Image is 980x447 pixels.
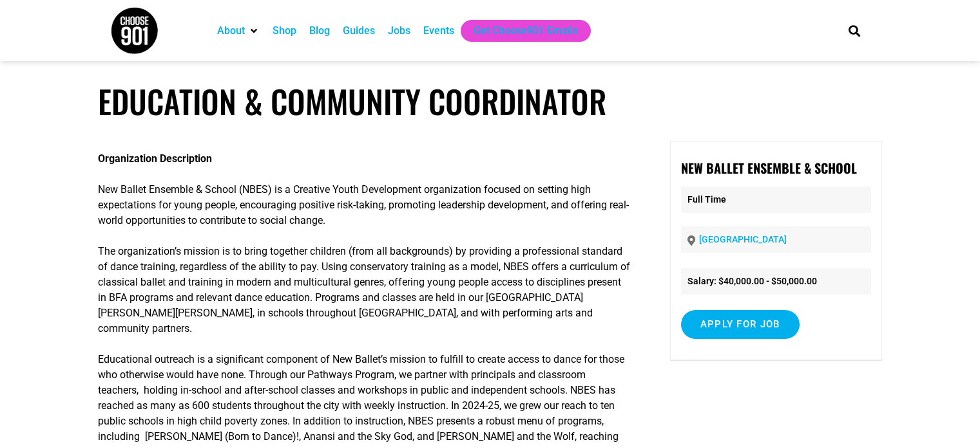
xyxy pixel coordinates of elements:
div: About [211,20,266,42]
a: About [217,23,245,39]
strong: Organization Description [98,152,212,165]
h1: Education & Community Coordinator [98,82,882,120]
p: New Ballet Ensemble & School (NBES) is a Creative Youth Development organization focused on setti... [98,182,631,228]
a: Blog [309,23,330,39]
input: Apply for job [681,310,800,339]
a: Guides [343,23,375,39]
a: Events [423,23,454,39]
strong: New Ballet Ensemble & School [681,158,857,178]
nav: Main nav [211,20,827,42]
a: Shop [273,23,296,39]
a: Get Choose901 Emails [474,23,578,39]
p: Full Time [681,187,871,213]
li: Salary: $40,000.00 - $50,000.00 [681,268,871,295]
a: [GEOGRAPHIC_DATA] [699,234,787,244]
a: Jobs [388,23,410,39]
p: The organization’s mission is to bring together children (from all backgrounds) by providing a pr... [98,244,631,336]
div: Search [843,20,865,41]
